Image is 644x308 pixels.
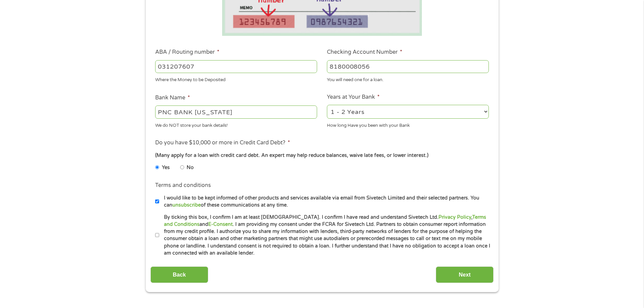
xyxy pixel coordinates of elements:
input: Next [436,266,494,283]
div: Where the Money to be Deposited [155,74,317,84]
label: I would like to be kept informed of other products and services available via email from Sivetech... [159,194,491,209]
label: Yes [162,164,170,171]
div: (Many apply for a loan with credit card debt. An expert may help reduce balances, waive late fees... [155,152,488,159]
label: No [187,164,194,171]
input: 263177916 [155,60,317,73]
input: 345634636 [327,60,489,73]
label: Years at Your Bank [327,94,380,101]
div: We do NOT store your bank details! [155,120,317,129]
a: E-Consent [208,221,233,227]
a: unsubscribe [172,202,201,208]
div: How long Have you been with your Bank [327,120,489,129]
label: Do you have $10,000 or more in Credit Card Debt? [155,139,290,146]
a: Terms and Conditions [164,214,486,227]
div: You will need one for a loan. [327,74,489,84]
label: Terms and conditions [155,182,211,189]
label: Checking Account Number [327,49,402,56]
label: Bank Name [155,94,190,101]
input: Back [150,266,208,283]
label: ABA / Routing number [155,49,219,56]
a: Privacy Policy [438,214,471,220]
label: By ticking this box, I confirm I am at least [DEMOGRAPHIC_DATA]. I confirm I have read and unders... [159,214,491,257]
